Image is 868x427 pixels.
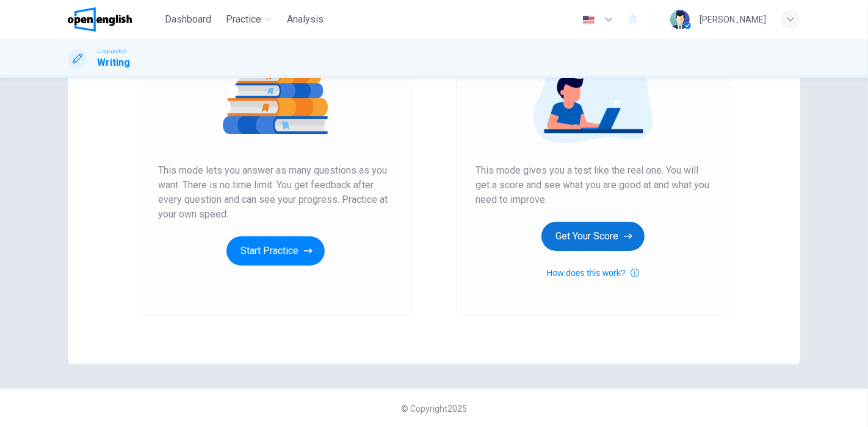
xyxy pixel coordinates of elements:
[165,12,211,27] span: Dashboard
[541,222,645,251] button: Get Your Score
[68,7,160,32] a: OpenEnglish logo
[282,9,328,30] button: Analysis
[221,9,277,30] button: Practice
[700,12,766,27] div: [PERSON_NAME]
[158,163,392,222] span: This mode lets you answer as many questions as you want. There is no time limit. You get feedback...
[581,15,596,24] img: en
[476,163,710,207] span: This mode gives you a test like the real one. You will get a score and see what you are good at a...
[226,12,261,27] span: Practice
[160,9,216,30] button: Dashboard
[97,47,127,55] span: Linguaskill
[670,10,690,29] img: Profile picture
[68,7,132,32] img: OpenEnglish logo
[226,236,325,266] button: Start Practice
[546,266,638,280] button: How does this work?
[401,404,467,414] span: © Copyright 2025
[287,12,324,27] span: Analysis
[97,55,130,70] h1: Writing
